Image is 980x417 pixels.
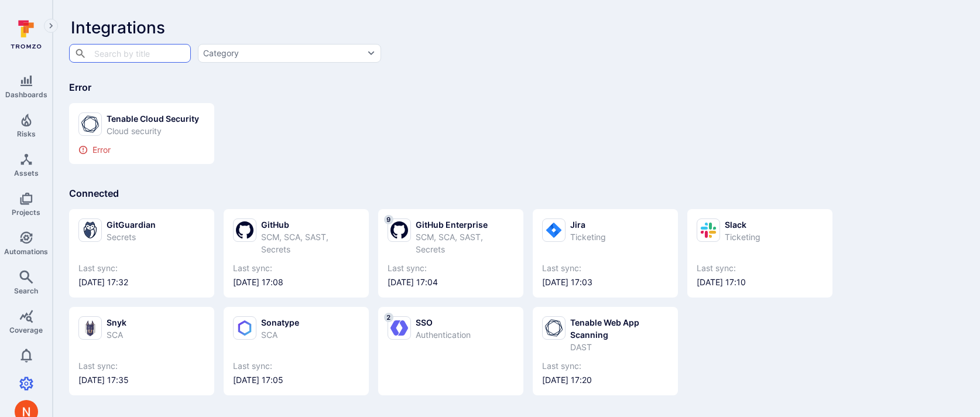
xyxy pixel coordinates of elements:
a: 2SSOAuthentication [388,316,514,386]
div: SSO [416,316,471,329]
span: Last sync: [697,262,823,274]
span: Last sync: [233,360,359,372]
div: Ticketing [725,231,760,243]
a: JiraTicketingLast sync:[DATE] 17:03 [542,218,669,288]
div: Tenable Web App Scanning [570,316,669,341]
span: Last sync: [542,360,669,372]
div: Cloud security [107,125,199,137]
span: Integrations [71,18,165,37]
div: Jira [570,218,606,231]
a: 9GitHub EnterpriseSCM, SCA, SAST, SecretsLast sync:[DATE] 17:04 [388,218,514,288]
div: Secrets [107,231,156,243]
span: [DATE] 17:03 [542,276,669,288]
div: SCM, SCA, SAST, Secrets [261,231,359,255]
div: Snyk [107,316,126,329]
div: GitGuardian [107,218,156,231]
span: Automations [4,247,48,256]
a: SlackTicketingLast sync:[DATE] 17:10 [697,218,823,288]
span: Last sync: [78,262,205,274]
input: Search by title [91,43,167,63]
div: Sonatype [261,316,299,329]
a: Tenable Cloud SecurityCloud securityError [78,112,205,155]
div: Category [203,47,239,59]
span: Assets [14,169,39,177]
span: Last sync: [233,262,359,274]
span: [DATE] 17:08 [233,276,359,288]
a: GitHubSCM, SCA, SAST, SecretsLast sync:[DATE] 17:08 [233,218,359,288]
span: [DATE] 17:05 [233,374,359,386]
div: GitHub [261,218,359,231]
div: SCM, SCA, SAST, Secrets [416,231,514,255]
button: Category [198,44,381,63]
span: [DATE] 17:10 [697,276,823,288]
span: Risks [17,129,36,138]
span: Last sync: [388,262,514,274]
div: DAST [570,341,669,353]
span: Error [69,81,91,93]
div: GitHub Enterprise [416,218,514,231]
span: Projects [12,208,40,217]
span: [DATE] 17:04 [388,276,514,288]
div: Error [78,145,205,155]
div: Tenable Cloud Security [107,112,199,125]
span: Coverage [9,326,43,334]
div: SCA [261,329,299,341]
span: Last sync: [78,360,205,372]
span: [DATE] 17:20 [542,374,669,386]
a: Tenable Web App ScanningDASTLast sync:[DATE] 17:20 [542,316,669,386]
button: Expand navigation menu [44,19,58,33]
span: 2 [384,313,393,322]
span: 9 [384,215,393,224]
a: GitGuardianSecretsLast sync:[DATE] 17:32 [78,218,205,288]
div: Ticketing [570,231,606,243]
span: Connected [69,187,119,199]
a: SnykSCALast sync:[DATE] 17:35 [78,316,205,386]
i: Expand navigation menu [47,21,55,31]
div: Slack [725,218,760,231]
div: SCA [107,329,126,341]
div: Authentication [416,329,471,341]
span: Last sync: [542,262,669,274]
span: [DATE] 17:32 [78,276,205,288]
span: Search [14,286,38,295]
span: [DATE] 17:35 [78,374,205,386]
a: SonatypeSCALast sync:[DATE] 17:05 [233,316,359,386]
span: Dashboards [5,90,47,99]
